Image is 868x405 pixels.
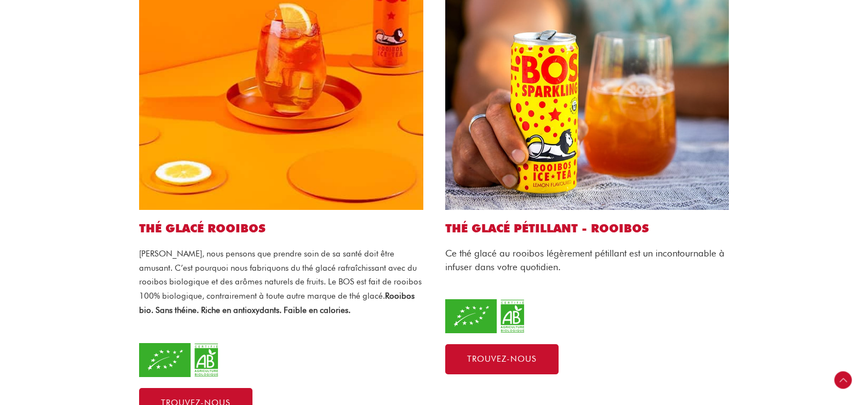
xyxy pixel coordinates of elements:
img: organic [139,343,221,377]
span: [PERSON_NAME], nous pensons que prendre soin de sa santé doit être amusant. C’est pourquoi nous f... [139,249,422,301]
h2: Thé glacé Rooibos [139,221,423,236]
a: Trouvez-nous [445,344,559,374]
a: THÉ GLACÉ PÉTILLANT - ROOIBOS [445,221,649,235]
span: Rooibos bio. Sans théine. Riche en antioxydants. Faible en calories. [139,291,415,315]
span: Ce thé glacé au rooibos légèrement pétillant est un incontournable à infuser dans votre quotidien. [445,248,725,272]
img: organic [445,299,527,333]
span: Trouvez-nous [467,355,537,363]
